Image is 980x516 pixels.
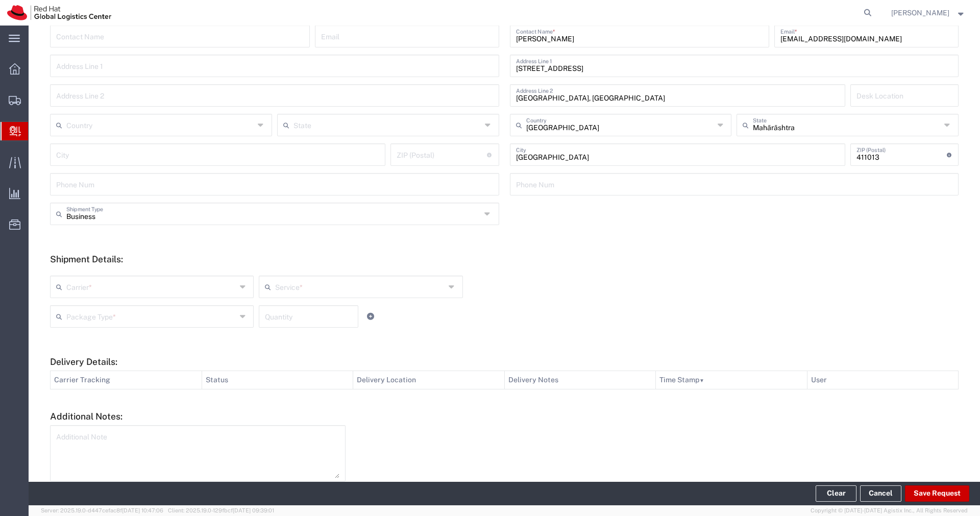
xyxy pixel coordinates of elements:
[811,506,968,515] span: Copyright © [DATE]-[DATE] Agistix Inc., All Rights Reserved
[905,485,969,502] button: Save Request
[233,507,274,513] span: [DATE] 09:39:01
[891,7,966,19] button: [PERSON_NAME]
[353,371,505,389] th: Delivery Location
[860,485,901,502] a: Cancel
[122,507,163,513] span: [DATE] 10:47:06
[50,254,959,264] h5: Shipment Details:
[41,507,163,513] span: Server: 2025.19.0-d447cefac8f
[50,356,959,367] h5: Delivery Details:
[656,371,807,389] th: Time Stamp
[504,371,656,389] th: Delivery Notes
[50,411,959,422] h5: Additional Notes:
[50,371,959,389] table: Delivery Details:
[816,485,856,502] button: Clear
[807,371,959,389] th: User
[168,507,274,513] span: Client: 2025.19.0-129fbcf
[202,371,353,389] th: Status
[7,5,111,20] img: logo
[891,7,949,18] span: Nilesh Shinde
[51,371,202,389] th: Carrier Tracking
[363,309,378,324] a: Add Item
